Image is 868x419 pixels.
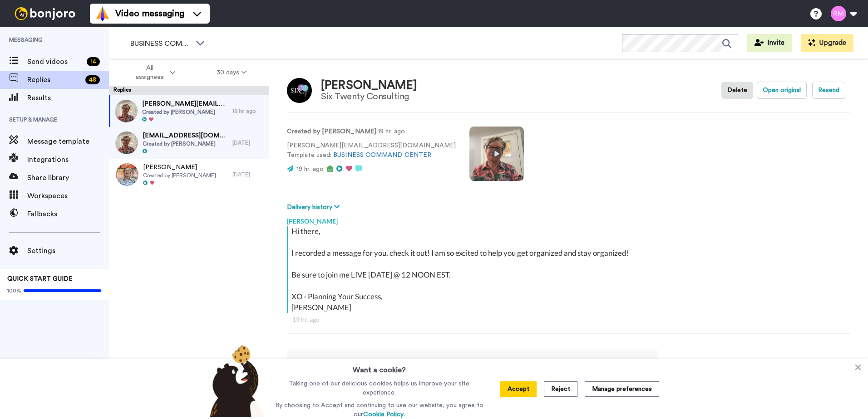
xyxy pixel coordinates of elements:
span: Send videos [27,56,83,67]
button: 30 days [196,64,267,81]
div: [PERSON_NAME] [287,212,850,226]
span: Video messaging [115,7,184,20]
span: Settings [27,245,109,256]
h3: Want a cookie? [353,359,406,375]
img: Profile Image [287,78,312,103]
div: 48 [85,75,100,84]
div: 16 hr. ago [232,107,264,115]
button: All assignees [111,60,196,85]
span: 100% [7,287,21,294]
p: Taking one of our delicious cookies helps us improve your site experience. [273,379,486,397]
p: : 19 hr. ago [287,127,456,136]
img: 47875afe-3e60-4d96-b7f1-cc32ddc9f33a-thumb.jpg [115,132,138,154]
div: [PERSON_NAME] [321,79,417,92]
span: QUICK START GUIDE [7,276,73,282]
div: 19 hr. ago [292,315,844,324]
div: [DATE] [232,139,264,146]
span: [PERSON_NAME] [143,163,216,172]
span: 19 hr. ago [296,166,324,172]
div: Hi there, I recorded a message for you, check it out! I am so excited to help you get organized a... [291,226,848,313]
button: Open original [757,82,807,99]
img: d42c334f-dd25-4ef2-97b0-78978fc72f06-thumb.jpg [116,163,138,186]
button: Upgrade [801,34,853,52]
div: Six Twenty Consulting [321,92,417,102]
img: vm-color.svg [95,6,110,21]
img: bj-logo-header-white.svg [11,7,79,20]
span: All assignees [131,63,168,82]
img: 3decea10-12f5-4745-bce3-777a7b7068d4-thumb.jpg [115,100,138,122]
a: [PERSON_NAME][EMAIL_ADDRESS][DOMAIN_NAME]Created by [PERSON_NAME]16 hr. ago [109,95,269,127]
a: [EMAIL_ADDRESS][DOMAIN_NAME]Created by [PERSON_NAME][DATE] [109,127,269,159]
span: Integrations [27,154,109,165]
button: Invite [747,34,792,52]
span: Replies [27,74,82,85]
button: Reject [544,381,577,397]
span: Fallbacks [27,209,109,219]
span: [PERSON_NAME][EMAIL_ADDRESS][DOMAIN_NAME] [142,99,228,108]
button: Manage preferences [585,381,659,397]
div: [DATE] [232,171,264,178]
div: Replies [109,86,269,95]
span: Share library [27,172,109,183]
span: Results [27,93,109,103]
p: [PERSON_NAME][EMAIL_ADDRESS][DOMAIN_NAME] Template used: [287,141,456,160]
span: Created by [PERSON_NAME] [143,140,228,147]
a: Cookie Policy [363,411,404,418]
span: Message template [27,136,109,147]
span: Workspaces [27,190,109,201]
span: [EMAIL_ADDRESS][DOMAIN_NAME] [143,131,228,140]
span: BUSINESS COMMAND CENTER [130,38,191,49]
button: Resend [812,82,845,99]
button: Accept [500,381,537,397]
span: Created by [PERSON_NAME] [143,172,216,179]
span: Created by [PERSON_NAME] [142,108,228,116]
button: Delete [721,82,753,99]
strong: Created by [PERSON_NAME] [287,128,376,135]
button: Delivery history [287,202,342,212]
img: bear-with-cookie.png [202,345,269,417]
p: By choosing to Accept and continuing to use our website, you agree to our . [273,401,486,419]
a: BUSINESS COMMAND CENTER [333,152,431,158]
a: [PERSON_NAME]Created by [PERSON_NAME][DATE] [109,159,269,190]
div: 14 [87,57,100,66]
